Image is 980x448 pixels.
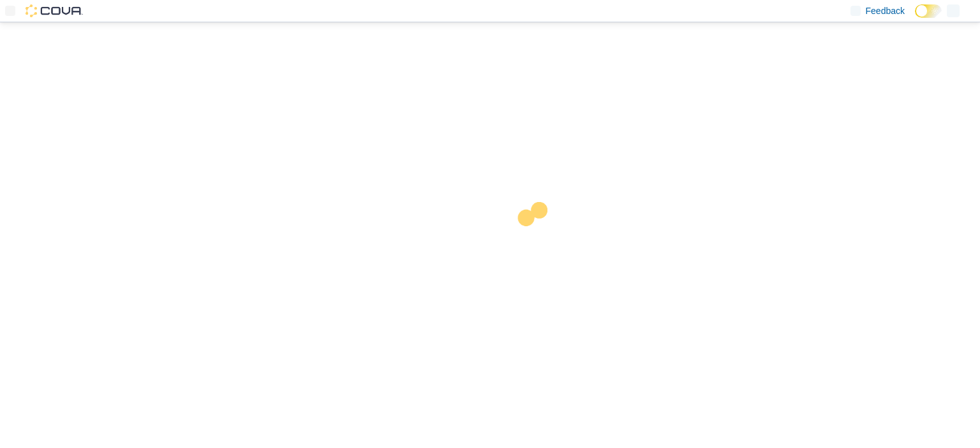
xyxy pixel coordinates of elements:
[26,4,83,17] img: Cova
[915,4,942,18] input: Dark Mode
[490,192,586,288] img: cova-loader
[866,4,905,17] span: Feedback
[915,18,916,18] span: Dark Mode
